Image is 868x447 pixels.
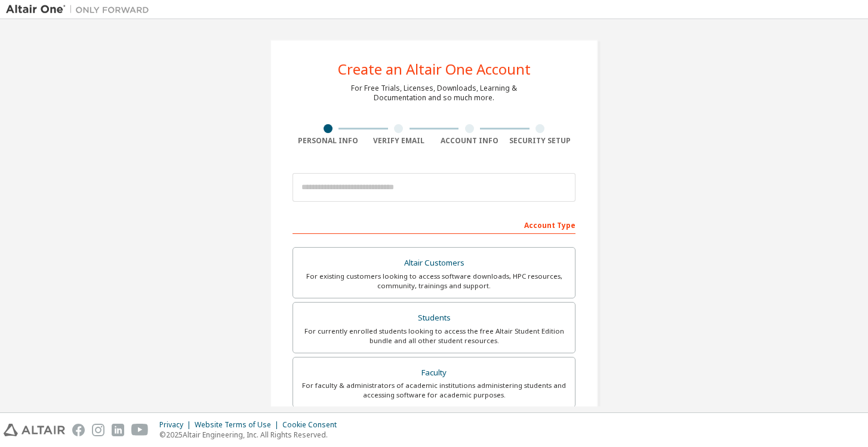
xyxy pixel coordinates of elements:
p: © 2025 Altair Engineering, Inc. All Rights Reserved. [159,430,344,440]
div: For existing customers looking to access software downloads, HPC resources, community, trainings ... [300,272,568,291]
div: Altair Customers [300,255,568,272]
img: instagram.svg [92,424,104,436]
div: Security Setup [505,136,576,146]
div: For faculty & administrators of academic institutions administering students and accessing softwa... [300,381,568,400]
img: facebook.svg [72,424,85,436]
div: Verify Email [364,136,435,146]
img: altair_logo.svg [4,424,65,436]
div: Account Type [293,215,575,234]
div: Personal Info [293,136,364,146]
div: Privacy [159,420,195,430]
div: Account Info [434,136,505,146]
div: Cookie Consent [282,420,344,430]
img: Altair One [6,4,155,16]
div: Create an Altair One Account [338,62,531,76]
img: youtube.svg [131,424,149,436]
div: For Free Trials, Licenses, Downloads, Learning & Documentation and so much more. [351,84,517,103]
img: linkedin.svg [112,424,124,436]
div: Faculty [300,365,568,381]
div: Students [300,310,568,326]
div: Website Terms of Use [195,420,282,430]
div: For currently enrolled students looking to access the free Altair Student Edition bundle and all ... [300,326,568,346]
